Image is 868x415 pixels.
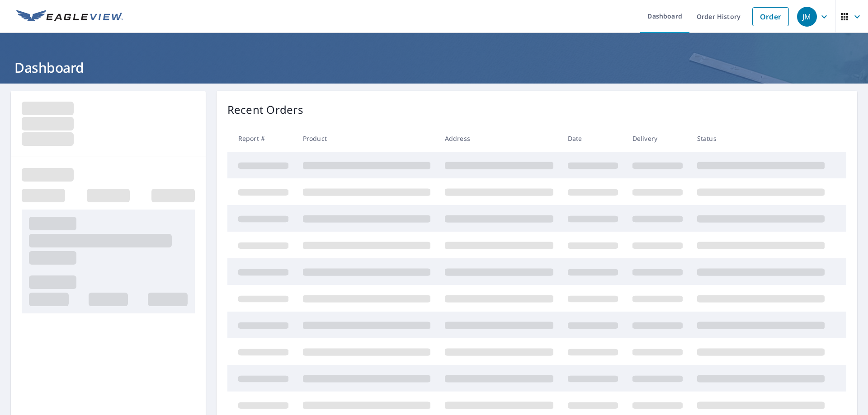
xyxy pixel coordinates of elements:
div: JM [797,7,817,27]
h1: Dashboard [11,58,857,77]
img: EV Logo [16,10,123,23]
th: Date [561,125,625,152]
th: Report # [227,125,296,152]
a: Order [752,7,789,26]
th: Status [690,125,832,152]
p: Recent Orders [227,102,303,118]
th: Delivery [625,125,690,152]
th: Product [296,125,438,152]
th: Address [438,125,561,152]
